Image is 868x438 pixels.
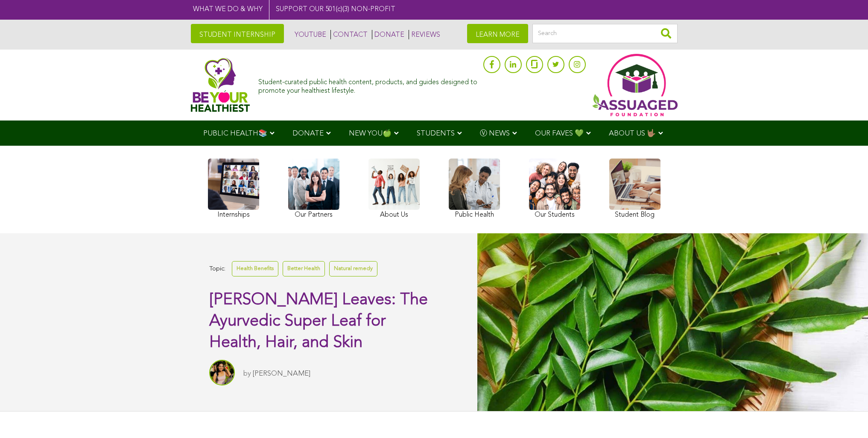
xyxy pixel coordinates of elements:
[243,370,251,377] span: by
[372,30,404,39] a: DONATE
[209,292,428,351] span: [PERSON_NAME] Leaves: The Ayurvedic Super Leaf for Health, Hair, and Skin
[535,130,584,137] span: OUR FAVES 💚
[191,121,678,146] div: Navigation Menu
[209,360,235,385] img: Viswanachiyar Subramanian
[292,30,326,39] a: YOUTUBE
[825,397,868,438] iframe: Chat Widget
[609,130,656,137] span: ABOUT US 🤟🏽
[292,130,324,137] span: DONATE
[480,130,510,137] span: Ⓥ NEWS
[329,261,377,276] a: Natural remedy
[409,30,440,39] a: REVIEWS
[203,130,267,137] span: PUBLIC HEALTH📚
[349,130,392,137] span: NEW YOU🍏
[209,263,225,275] span: Topic:
[531,60,537,68] img: glassdoor
[258,74,479,95] div: Student-curated public health content, products, and guides designed to promote your healthiest l...
[283,261,325,276] a: Better Health
[191,58,250,112] img: Assuaged
[592,54,678,116] img: Assuaged App
[330,30,368,39] a: CONTACT
[253,370,310,377] a: [PERSON_NAME]
[232,261,278,276] a: Health Benefits
[467,24,528,43] a: LEARN MORE
[532,24,678,43] input: Search
[417,130,455,137] span: STUDENTS
[191,24,284,43] a: STUDENT INTERNSHIP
